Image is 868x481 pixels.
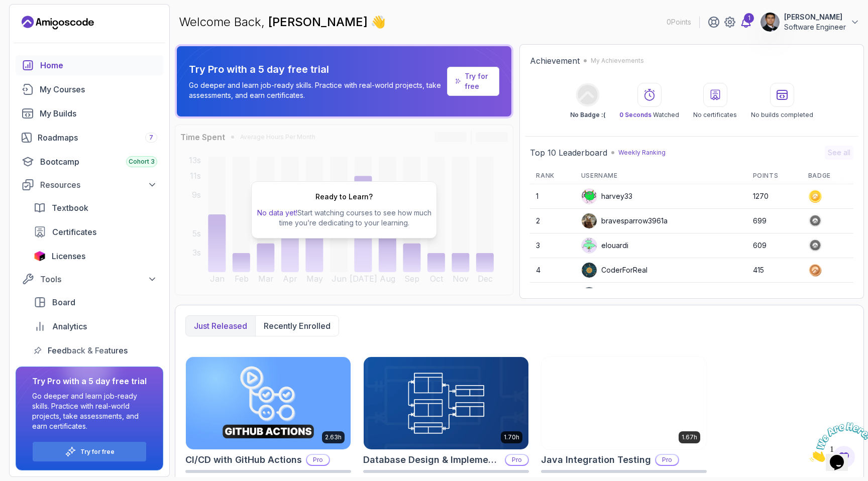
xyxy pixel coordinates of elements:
a: courses [16,79,163,99]
p: No Badge :( [570,111,605,119]
p: Weekly Ranking [618,149,666,157]
img: Java Integration Testing card [541,357,706,449]
div: Home [40,59,157,71]
td: 5 [530,283,575,307]
img: Chat attention grabber [4,4,66,44]
td: 4 [530,258,575,283]
p: [PERSON_NAME] [784,12,846,22]
img: user profile image [582,287,597,302]
th: Username [575,168,747,184]
a: 1 [740,16,752,28]
button: Try for free [32,441,147,462]
img: default monster avatar [582,189,597,204]
h2: Top 10 Leaderboard [530,147,607,159]
td: 3 [530,233,575,258]
td: 362 [747,283,802,307]
button: user profile image[PERSON_NAME]Software Engineer [760,12,860,32]
p: No builds completed [751,111,813,119]
td: 415 [747,258,802,283]
p: Welcome Back, [179,14,386,30]
span: Board [52,296,75,308]
p: No certificates [693,111,737,119]
td: 1270 [747,184,802,209]
img: user profile image [582,263,597,278]
a: analytics [28,316,163,336]
iframe: chat widget [806,418,868,466]
span: Feedback & Features [48,344,128,356]
p: Try Pro with a 5 day free trial [189,62,443,76]
div: harvey33 [581,188,632,204]
p: Just released [194,320,247,332]
td: 1 [530,184,575,209]
div: 1 [744,13,754,23]
a: feedback [28,340,163,360]
h2: Database Design & Implementation [363,453,501,467]
div: Tools [40,273,157,285]
span: Cohort 3 [129,158,155,166]
div: Bootcamp [40,156,157,168]
p: Go deeper and learn job-ready skills. Practice with real-world projects, take assessments, and ea... [32,391,147,431]
a: Try for free [465,71,491,91]
p: Recently enrolled [264,320,331,332]
img: CI/CD with GitHub Actions card [186,357,351,449]
span: 1 [4,4,8,13]
div: Resources [40,179,157,191]
span: Licenses [52,250,85,262]
td: 2 [530,209,575,233]
p: Watched [619,111,679,119]
p: Pro [656,455,678,465]
a: Landing page [22,15,94,31]
h2: Achievement [530,55,580,67]
a: textbook [28,198,163,218]
div: Apply5489 [581,287,638,303]
span: 0 Seconds [619,111,652,118]
img: Database Design & Implementation card [364,357,528,449]
td: 699 [747,209,802,233]
button: See all [825,146,853,160]
button: Recently enrolled [255,316,339,336]
th: Points [747,168,802,184]
a: Try for free [447,67,500,96]
p: 1.70h [504,433,519,441]
span: Analytics [52,320,87,332]
div: CoderForReal [581,262,647,278]
span: [PERSON_NAME] [268,15,371,29]
div: elouardi [581,237,628,254]
td: 609 [747,233,802,258]
th: Rank [530,168,575,184]
span: No data yet! [257,208,297,217]
img: user profile image [761,13,780,32]
span: 7 [149,134,153,142]
span: Certificates [52,226,96,238]
div: My Courses [40,83,157,95]
h2: Java Integration Testing [541,453,651,467]
div: Roadmaps [38,132,157,144]
button: Resources [16,176,163,194]
span: 👋 [371,14,386,31]
a: roadmaps [16,128,163,148]
a: home [16,55,163,75]
button: Tools [16,270,163,288]
p: 2.63h [325,433,342,441]
p: 0 Points [667,17,691,27]
img: user profile image [582,213,597,228]
p: Start watching courses to see how much time you’re dedicating to your learning. [256,208,432,228]
h2: CI/CD with GitHub Actions [185,453,302,467]
a: board [28,292,163,312]
a: Try for free [80,448,115,456]
img: default monster avatar [582,238,597,253]
p: Pro [307,455,329,465]
span: Textbook [52,202,88,214]
div: bravesparrow3961a [581,213,668,229]
a: bootcamp [16,152,163,172]
h2: Ready to Learn? [315,192,373,202]
p: Go deeper and learn job-ready skills. Practice with real-world projects, take assessments, and ea... [189,80,443,100]
p: Pro [506,455,528,465]
p: 1.67h [682,433,697,441]
a: builds [16,103,163,124]
div: My Builds [40,107,157,119]
a: certificates [28,222,163,242]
